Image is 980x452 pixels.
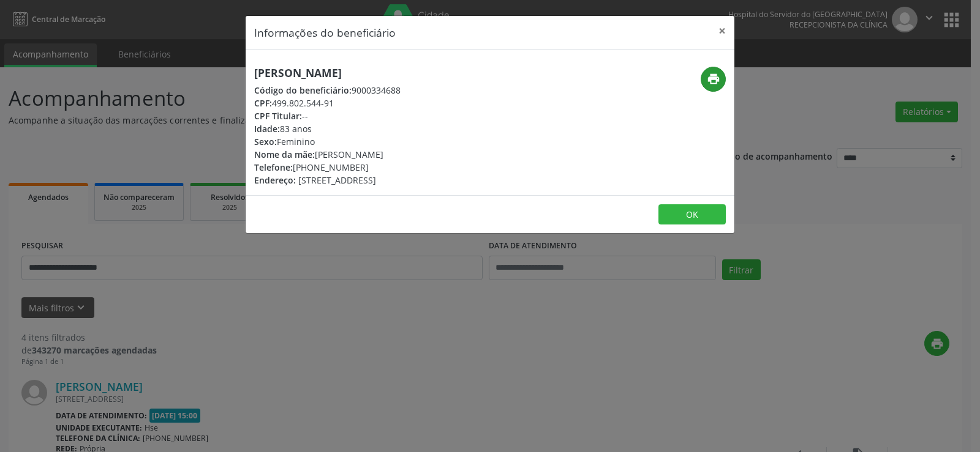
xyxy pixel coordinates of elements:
div: Feminino [254,135,401,148]
div: [PHONE_NUMBER] [254,161,401,174]
span: Nome da mãe: [254,149,315,160]
span: Endereço: [254,174,296,186]
h5: Informações do beneficiário [254,24,396,40]
h5: [PERSON_NAME] [254,67,401,80]
span: CPF: [254,97,272,109]
span: Sexo: [254,136,277,147]
button: OK [658,204,726,225]
span: Idade: [254,123,280,135]
span: Código do beneficiário: [254,84,352,96]
div: 9000334688 [254,84,401,97]
div: -- [254,109,401,122]
span: [STREET_ADDRESS] [298,174,376,186]
div: [PERSON_NAME] [254,148,401,161]
span: Telefone: [254,161,293,173]
button: print [701,67,726,92]
i: print [707,72,720,86]
button: Close [710,16,734,46]
span: CPF Titular: [254,110,302,122]
div: 83 anos [254,122,401,135]
div: 499.802.544-91 [254,97,401,109]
